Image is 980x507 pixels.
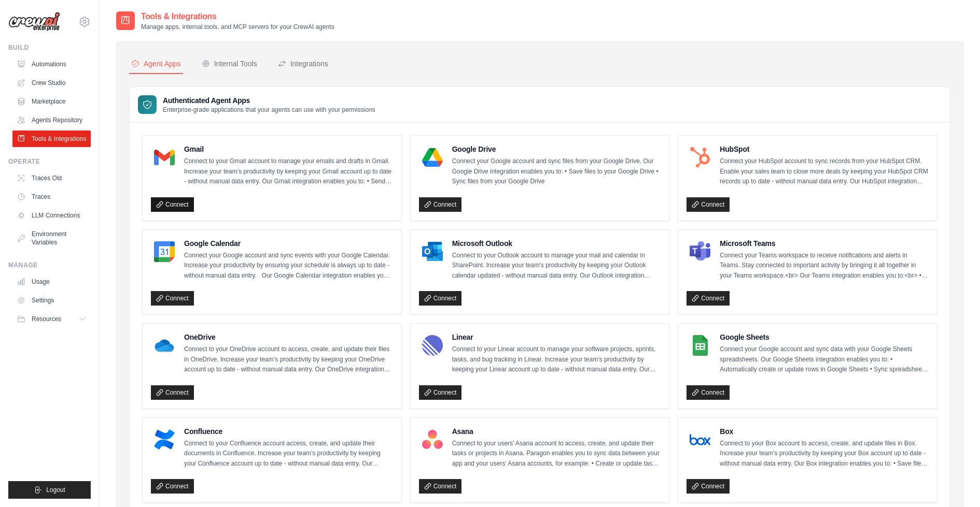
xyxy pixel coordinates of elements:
[720,144,929,154] h4: HubSpot
[452,439,661,469] p: Connect to your users’ Asana account to access, create, and update their tasks or projects in Asa...
[184,439,393,469] p: Connect to your Confluence account access, create, and update their documents in Confluence. Incr...
[8,481,91,499] button: Logout
[184,156,393,187] p: Connect to your Gmail account to manage your emails and drafts in Gmail. Increase your team’s pro...
[141,23,334,31] p: Manage apps, internal tools, and MCP servers for your CrewAI agents
[129,54,183,74] button: Agent Apps
[12,170,91,186] a: Traces Old
[8,261,91,269] div: Manage
[154,241,175,262] img: Google Calendar Logo
[276,54,330,74] button: Integrations
[163,106,375,114] p: Enterprise-grade applications that your agents can use with your permissions
[687,385,730,400] a: Connect
[200,54,259,74] button: Internal Tools
[184,426,393,437] h4: Confluence
[690,241,710,262] img: Microsoft Teams Logo
[154,335,175,356] img: OneDrive Logo
[163,95,375,106] h3: Authenticated Agent Apps
[12,311,91,327] button: Resources
[422,241,443,262] img: Microsoft Outlook Logo
[184,332,393,342] h4: OneDrive
[154,147,175,168] img: Gmail Logo
[452,344,661,375] p: Connect to your Linear account to manage your software projects, sprints, tasks, and bug tracking...
[8,12,60,32] img: Logo
[12,226,91,251] a: Environment Variables
[419,479,462,494] a: Connect
[720,156,929,187] p: Connect your HubSpot account to sync records from your HubSpot CRM. Enable your sales team to clo...
[151,385,194,400] a: Connect
[720,251,929,281] p: Connect your Teams workspace to receive notifications and alerts in Teams. Stay connected to impo...
[720,426,929,437] h4: Box
[12,292,91,309] a: Settings
[452,426,661,437] h4: Asana
[184,251,393,281] p: Connect your Google account and sync events with your Google Calendar. Increase your productivity...
[8,44,91,52] div: Build
[12,93,91,110] a: Marketplace
[422,335,443,356] img: Linear Logo
[452,332,661,342] h4: Linear
[422,429,443,450] img: Asana Logo
[690,429,710,450] img: Box Logo
[687,479,730,494] a: Connect
[12,273,91,290] a: Usage
[12,207,91,224] a: LLM Connections
[12,131,91,147] a: Tools & Integrations
[720,439,929,469] p: Connect to your Box account to access, create, and update files in Box. Increase your team’s prod...
[184,144,393,154] h4: Gmail
[202,59,257,69] div: Internal Tools
[12,75,91,91] a: Crew Studio
[12,56,91,73] a: Automations
[141,10,334,23] h2: Tools & Integrations
[687,291,730,306] a: Connect
[151,479,194,494] a: Connect
[151,197,194,212] a: Connect
[419,197,462,212] a: Connect
[452,144,661,154] h4: Google Drive
[452,251,661,281] p: Connect to your Outlook account to manage your mail and calendar in SharePoint. Increase your tea...
[151,291,194,306] a: Connect
[419,291,462,306] a: Connect
[690,335,710,356] img: Google Sheets Logo
[687,197,730,212] a: Connect
[154,429,175,450] img: Confluence Logo
[278,59,328,69] div: Integrations
[452,156,661,187] p: Connect your Google account and sync files from your Google Drive. Our Google Drive integration e...
[32,315,61,323] span: Resources
[720,344,929,375] p: Connect your Google account and sync data with your Google Sheets spreadsheets. Our Google Sheets...
[720,238,929,249] h4: Microsoft Teams
[46,486,65,494] span: Logout
[690,147,710,168] img: HubSpot Logo
[131,59,181,69] div: Agent Apps
[184,238,393,249] h4: Google Calendar
[8,157,91,166] div: Operate
[720,332,929,342] h4: Google Sheets
[12,112,91,128] a: Agents Repository
[184,344,393,375] p: Connect to your OneDrive account to access, create, and update their files in OneDrive. Increase ...
[12,189,91,205] a: Traces
[422,147,443,168] img: Google Drive Logo
[419,385,462,400] a: Connect
[452,238,661,249] h4: Microsoft Outlook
